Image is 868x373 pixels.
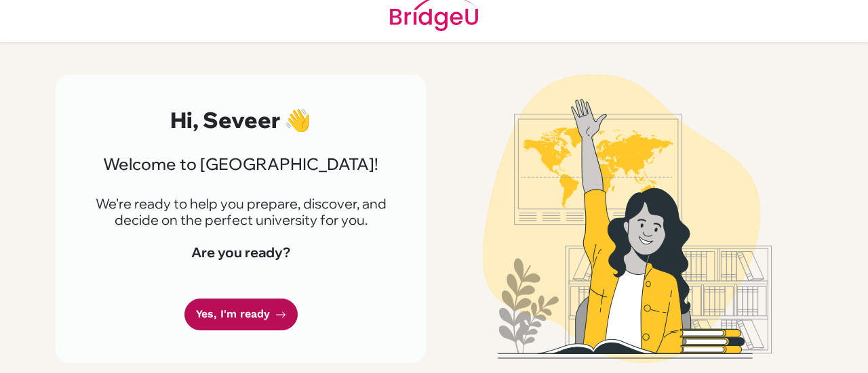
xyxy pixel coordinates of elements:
a: Yes, I'm ready [184,299,298,330]
h3: Welcome to [GEOGRAPHIC_DATA]! [88,154,393,174]
h2: Hi, Seveer 👋 [88,107,393,133]
p: We're ready to help you prepare, discover, and decide on the perfect university for you. [88,196,393,228]
h4: Are you ready? [88,244,393,261]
